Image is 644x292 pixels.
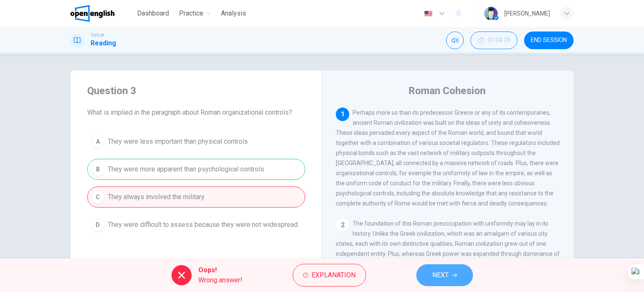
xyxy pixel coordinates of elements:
[470,32,517,49] button: 00:04:39
[221,8,246,18] span: Analysis
[70,5,134,22] a: OpenEnglish logo
[137,8,169,18] span: Dashboard
[70,5,114,22] img: OpenEnglish logo
[488,37,510,44] span: 00:04:39
[134,6,172,21] button: Dashboard
[176,6,214,21] button: Practice
[423,11,434,17] img: en
[416,264,473,286] button: NEXT
[504,8,550,18] div: [PERSON_NAME]
[484,7,498,20] img: Profile picture
[336,108,349,121] div: 1
[198,275,242,285] span: Wrong answer!
[179,8,203,18] span: Practice
[87,108,305,118] span: What is implied in the paragraph about Roman organizational controls?
[218,6,249,21] button: Analysis
[531,37,567,44] span: END SESSION
[408,84,486,97] h4: Roman Cohesion
[336,109,560,207] span: Perhaps more so than its predecessor Greece or any of its contemporaries, ancient Roman civilizat...
[336,218,349,232] div: 2
[312,269,356,281] span: Explanation
[198,265,242,275] span: Oops!
[432,269,449,281] span: NEXT
[87,84,305,97] h4: Question 3
[470,32,517,49] div: Hide
[524,32,574,49] button: END SESSION
[446,32,464,49] div: Mute
[91,32,104,38] span: TOEFL®
[91,38,116,48] h1: Reading
[293,264,366,287] button: Explanation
